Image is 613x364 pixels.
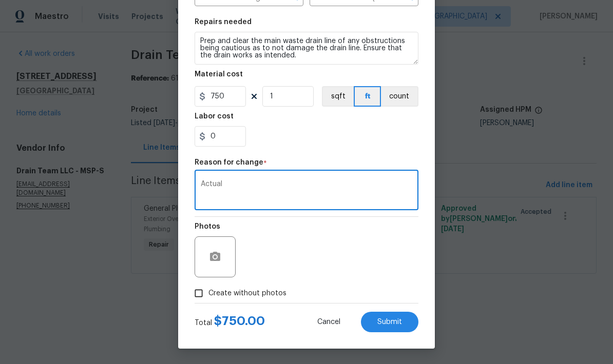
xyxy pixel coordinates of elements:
[377,318,402,326] span: Submit
[317,318,340,326] span: Cancel
[201,180,412,202] textarea: Actual
[214,315,265,327] span: $ 750.00
[381,86,418,107] button: count
[195,113,234,120] h5: Labor cost
[195,159,263,166] h5: Reason for change
[361,312,418,332] button: Submit
[354,86,381,107] button: ft
[301,312,357,332] button: Cancel
[195,32,418,65] textarea: Prep and clear the main waste drain line of any obstructions being cautious as to not damage the ...
[208,288,286,299] span: Create without photos
[195,223,220,230] h5: Photos
[195,316,265,328] div: Total
[322,86,354,107] button: sqft
[195,71,243,78] h5: Material cost
[195,18,252,26] h5: Repairs needed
